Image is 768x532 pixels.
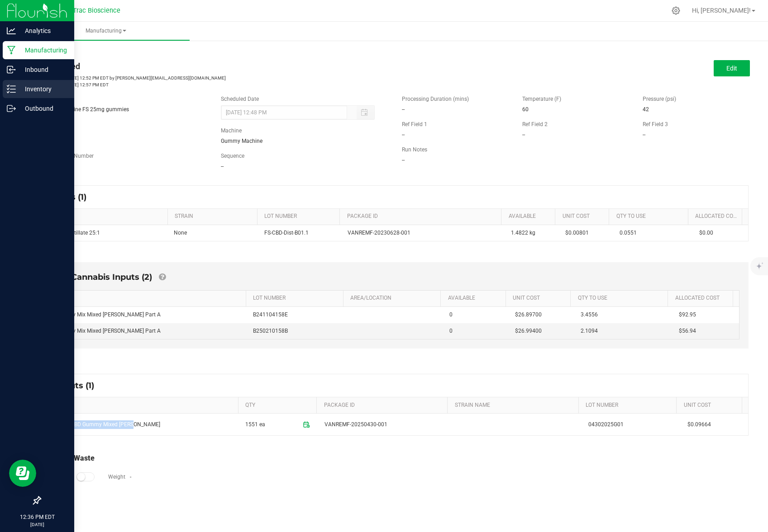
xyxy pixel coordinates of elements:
[675,295,730,302] a: Allocated CostSortable
[449,311,453,318] span: 0
[643,96,676,102] span: Pressure (psi)
[699,230,713,236] span: $0.00
[522,106,529,113] span: 60
[695,213,738,220] a: Allocated CostSortable
[347,213,498,220] a: PACKAGE IDSortable
[522,132,525,138] span: --
[522,96,561,102] span: Temperature (F)
[221,153,244,159] span: Sequence
[643,121,668,127] span: Ref Field 3
[264,230,309,236] span: FS-CBD-Dist-B01.1
[40,75,388,81] p: [DATE] 12:52 PM EDT by [PERSON_NAME][EMAIL_ADDRESS][DOMAIN_NAME]
[159,272,166,282] a: Add Non-Cannabis items that were also consumed in the run (e.g. gloves and packaging); Also add N...
[643,132,645,138] span: --
[56,328,161,334] span: Gummy Mix Mixed [PERSON_NAME] Part A
[16,45,70,56] p: Manufacturing
[586,402,673,409] a: LOT NUMBERSortable
[515,328,542,334] span: $26.99400
[522,121,548,127] span: Ref Field 2
[7,65,16,74] inline-svg: Inbound
[643,106,649,113] span: 42
[449,328,453,334] span: 0
[22,22,190,41] a: Manufacturing
[253,311,288,318] span: B241104158E
[253,328,288,334] span: B250210158B
[245,402,313,409] a: QTYSortable
[402,157,405,163] span: --
[529,230,535,236] span: kg
[245,417,265,432] span: 1551 ea
[565,230,589,236] span: $0.00801
[448,295,502,302] a: AVAILABLESortable
[42,414,240,435] td: FS 25mg CBD Gummy Mixed [PERSON_NAME]
[402,121,427,127] span: Ref Field 1
[253,295,340,302] a: LOT NUMBERSortable
[402,146,427,153] span: Run Notes
[578,295,665,302] a: QTY TO USESortable
[16,64,70,75] p: Inbound
[175,213,254,220] a: STRAINSortable
[616,213,685,220] a: QTY TO USESortable
[50,272,152,282] span: Non-Cannabis Inputs (2)
[670,6,682,15] div: Manage settings
[221,127,242,134] span: Machine
[7,104,16,113] inline-svg: Outbound
[221,96,259,102] span: Scheduled Date
[40,81,388,88] p: [DATE] 12:57 PM EDT
[174,230,187,236] span: None
[9,460,36,487] iframe: Resource center
[692,7,751,14] span: Hi, [PERSON_NAME]!
[679,311,696,318] span: $92.95
[679,328,696,334] span: $56.94
[4,521,70,528] p: [DATE]
[221,138,262,144] span: Gummy Machine
[48,402,234,409] a: ITEMSortable
[687,420,743,429] span: $0.09664
[402,106,405,113] span: --
[620,230,637,236] span: 0.0551
[7,85,16,94] inline-svg: Inventory
[57,295,242,302] a: ITEMSortable
[511,230,528,236] span: 1.4822
[509,213,552,220] a: AVAILABLESortable
[714,60,750,76] button: Edit
[581,328,598,334] span: 2.1094
[108,473,125,481] label: Weight
[40,106,129,113] span: Recovery/Skyline FS 25mg gummies
[455,402,575,409] a: STRAIN NAMESortable
[56,311,161,318] span: Gummy Mix Mixed [PERSON_NAME] Part A
[48,381,103,391] span: Outputs (1)
[41,453,749,464] div: Total Run Waste
[684,402,739,409] a: Unit CostSortable
[324,420,387,429] span: VANREMF-20250430-001
[264,213,336,220] a: LOT NUMBERSortable
[402,132,405,138] span: --
[48,213,164,220] a: ITEMSortable
[726,65,737,72] span: Edit
[22,27,190,35] span: Manufacturing
[515,311,542,318] span: $26.89700
[7,26,16,35] inline-svg: Analytics
[563,213,606,220] a: Unit CostSortable
[130,474,131,480] span: -
[65,7,120,14] span: NuTrac Bioscience
[583,414,682,435] td: 04302025G01
[16,84,70,94] p: Inventory
[40,60,388,72] div: Completed
[16,25,70,36] p: Analytics
[513,295,567,302] a: Unit CostSortable
[221,163,224,169] span: --
[4,513,70,521] p: 12:36 PM EDT
[402,96,469,102] span: Processing Duration (mins)
[7,46,16,55] inline-svg: Manufacturing
[350,295,437,302] a: AREA/LOCATIONSortable
[16,103,70,114] p: Outbound
[324,402,444,409] a: PACKAGE IDSortable
[348,229,410,237] span: VANREMF-20230628-001
[581,311,598,318] span: 3.4556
